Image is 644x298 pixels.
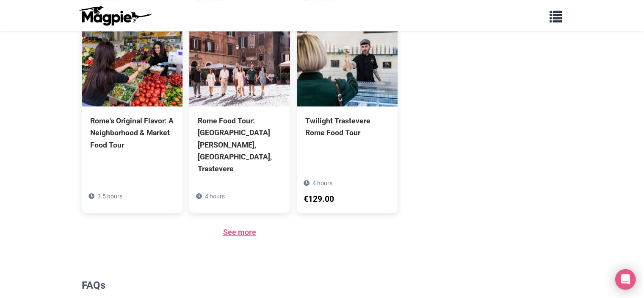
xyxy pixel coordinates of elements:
h2: FAQs [82,279,398,292]
a: See more [223,228,256,237]
img: Rome Food Tour: Campo de Fiori, Jewish Ghetto, Trastevere [189,22,290,106]
div: Rome Food Tour: [GEOGRAPHIC_DATA][PERSON_NAME], [GEOGRAPHIC_DATA], Trastevere [198,115,282,175]
span: 4 hours [312,180,332,187]
div: Twilight Trastevere Rome Food Tour [305,115,389,139]
div: Rome's Original Flavor: A Neighborhood & Market Food Tour [90,115,174,150]
div: Open Intercom Messenger [615,269,636,290]
a: Rome Food Tour: [GEOGRAPHIC_DATA][PERSON_NAME], [GEOGRAPHIC_DATA], Trastevere 4 hours [189,22,290,213]
span: 4 hours [205,193,225,200]
img: Twilight Trastevere Rome Food Tour [297,22,398,106]
div: €129.00 [304,193,334,206]
a: Twilight Trastevere Rome Food Tour 4 hours €129.00 [297,22,398,177]
img: logo-ab69f6fb50320c5b225c76a69d11143b.png [77,6,153,26]
a: Rome's Original Flavor: A Neighborhood & Market Food Tour 3.5 hours [82,22,182,189]
img: Rome's Original Flavor: A Neighborhood & Market Food Tour [82,22,182,106]
span: 3.5 hours [97,193,122,200]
